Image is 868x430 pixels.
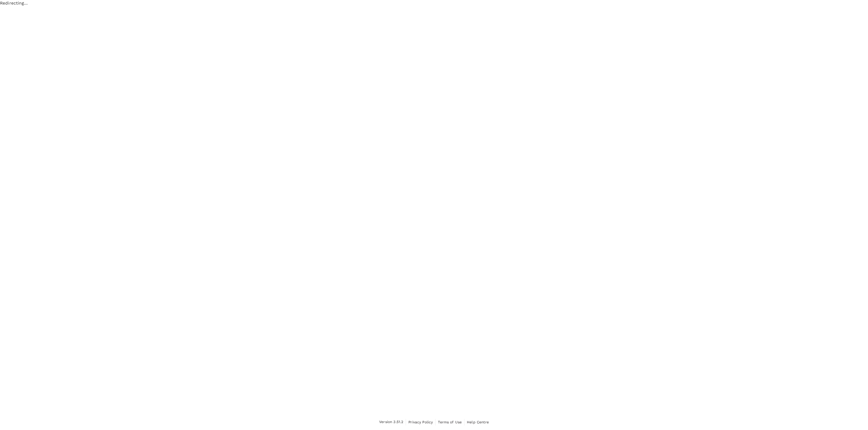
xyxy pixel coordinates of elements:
span: Version 3.51.2 [379,419,403,425]
a: Privacy Policy [408,419,433,425]
span: Privacy Policy [408,420,433,424]
span: Help Centre [467,420,489,424]
a: Help Centre [467,419,489,425]
a: Terms of Use [438,419,462,425]
span: Terms of Use [438,420,462,424]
